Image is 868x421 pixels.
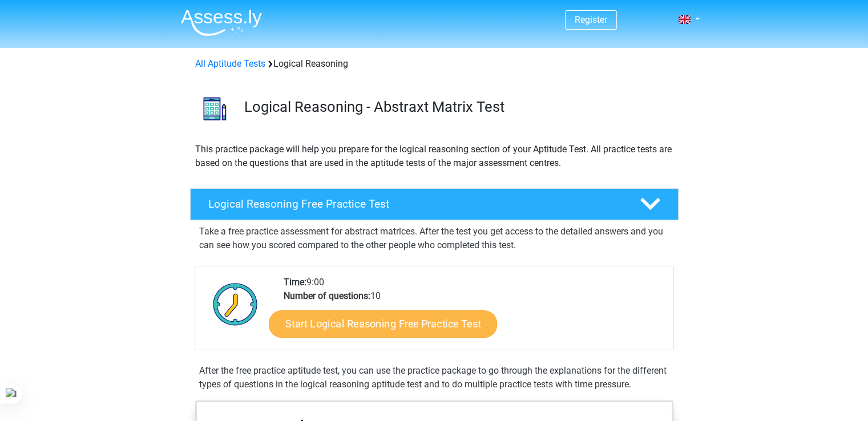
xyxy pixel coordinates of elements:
[284,277,306,288] b: Time:
[207,276,264,333] img: Clock
[208,197,621,211] h4: Logical Reasoning Free Practice Test
[195,143,673,170] p: This practice package will help you prepare for the logical reasoning section of your Aptitude Te...
[181,9,262,36] img: Assessly
[191,57,678,71] div: Logical Reasoning
[269,310,497,337] a: Start Logical Reasoning Free Practice Test
[284,290,370,301] b: Number of questions:
[199,225,669,252] p: Take a free practice assessment for abstract matrices. After the test you get access to the detai...
[244,98,669,116] h3: Logical Reasoning - Abstraxt Matrix Test
[275,276,673,350] div: 9:00 10
[191,84,239,133] img: logical reasoning
[185,188,683,220] a: Logical Reasoning Free Practice Test
[195,58,265,69] a: All Aptitude Tests
[575,14,607,25] a: Register
[195,364,674,391] div: After the free practice aptitude test, you can use the practice package to go through the explana...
